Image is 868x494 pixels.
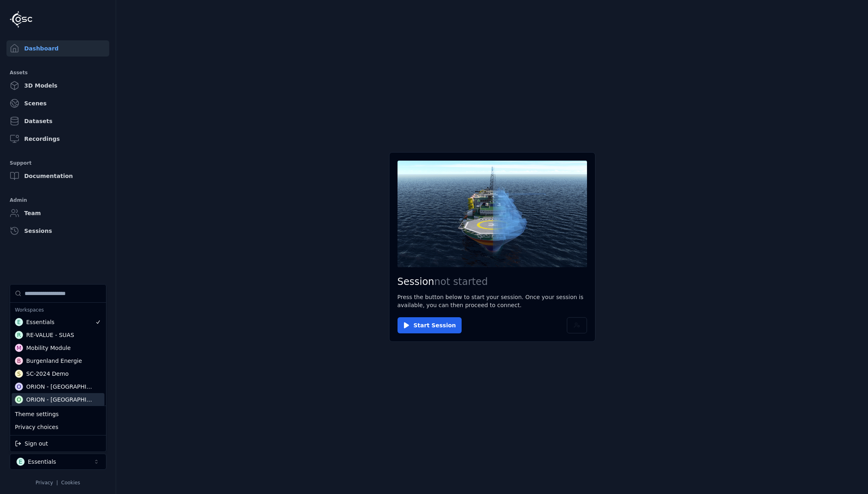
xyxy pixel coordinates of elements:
div: O [15,396,23,404]
div: Privacy choices [12,421,104,433]
div: O [15,383,23,391]
div: Theme settings [12,408,104,421]
div: Essentials [26,318,54,326]
div: M [15,344,23,352]
div: S [15,370,23,378]
div: Mobility Module [26,344,71,352]
div: Suggestions [10,406,106,435]
div: R [15,331,23,339]
div: RE-VALUE - SUAS [26,331,74,339]
div: Workspaces [12,304,104,316]
div: SC-2024 Demo [26,370,69,378]
div: ORION - [GEOGRAPHIC_DATA] [26,383,96,391]
div: Suggestions [10,285,106,406]
div: E [15,318,23,326]
div: Burgenland Energie [26,357,82,365]
div: ORION - [GEOGRAPHIC_DATA] [26,396,96,404]
div: Suggestions [10,435,106,452]
div: Sign out [12,437,104,450]
div: B [15,357,23,365]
